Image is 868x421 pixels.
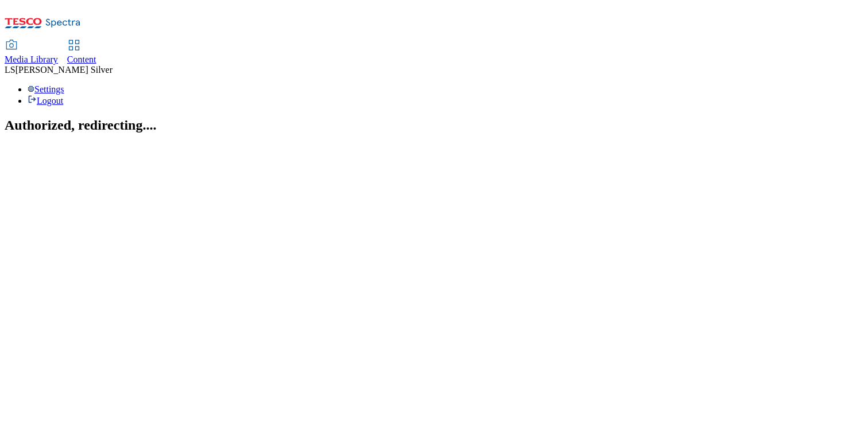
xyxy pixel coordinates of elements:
[5,54,58,64] span: Media Library
[15,65,113,75] span: [PERSON_NAME] Silver
[28,84,64,94] a: Settings
[67,41,96,65] a: Content
[5,41,58,65] a: Media Library
[5,118,863,133] h2: Authorized, redirecting....
[28,96,63,106] a: Logout
[67,54,96,64] span: Content
[5,65,15,75] span: LS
